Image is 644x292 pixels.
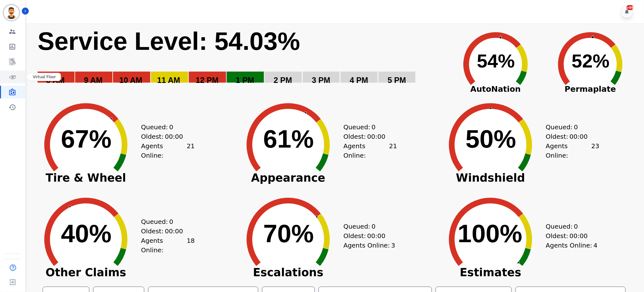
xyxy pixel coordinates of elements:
div: Oldest: [141,226,188,236]
span: Tire & Wheel [31,175,141,181]
span: 00:00 [569,231,588,241]
text: Service Level: 54.03% [38,27,300,55]
div: Oldest: [546,132,593,141]
svg: Service Level: 0% [37,26,447,94]
span: 0 [169,217,173,226]
div: +99 [627,5,634,10]
span: AutoNation [448,83,543,95]
span: Escalations [233,269,343,276]
div: Agents Online: [343,241,397,250]
div: Agents Online: [546,241,599,250]
div: Oldest: [141,132,188,141]
span: 00:00 [367,132,385,141]
text: 50% [466,125,516,153]
span: Estimates [435,269,546,276]
span: 00:00 [165,226,183,236]
div: Agents Online: [343,141,397,160]
div: Agents Online: [141,236,195,255]
span: Other Claims [31,269,141,276]
text: 40% [61,219,111,248]
span: 0 [574,222,578,231]
div: Queued: [141,217,188,226]
div: Queued: [343,222,391,231]
span: 3 [391,241,395,250]
div: Queued: [141,122,188,132]
div: Queued: [546,122,593,132]
span: 21 [389,141,397,160]
span: 0 [169,122,173,132]
div: Queued: [546,222,593,231]
text: 54% [477,50,515,72]
text: 70% [263,219,314,248]
img: Bordered avatar [4,5,19,20]
span: 4 [593,241,598,250]
text: 9 AM [84,76,103,85]
text: 5 PM [388,76,406,85]
span: 23 [592,141,599,160]
text: 67% [61,125,111,153]
span: 0 [372,122,376,132]
span: Permaplate [543,83,638,95]
span: 18 [187,236,195,255]
text: 3 PM [312,76,330,85]
span: Windshield [435,175,546,181]
text: 61% [263,125,314,153]
span: Appearance [233,175,343,181]
text: 11 AM [157,76,180,85]
div: Agents Online: [546,141,599,160]
div: Oldest: [343,231,391,241]
div: Queued: [343,122,391,132]
span: 0 [574,122,578,132]
text: 10 AM [119,76,142,85]
span: 0 [372,222,376,231]
div: Oldest: [546,231,593,241]
div: Oldest: [343,132,391,141]
div: Agents Online: [141,141,195,160]
text: 2 PM [274,76,292,85]
text: 100% [458,219,522,248]
text: 52% [572,50,610,72]
span: 00:00 [569,132,588,141]
span: 00:00 [367,231,385,241]
text: 1 PM [236,76,254,85]
text: 12 PM [196,76,218,85]
text: 4 PM [350,76,368,85]
span: 00:00 [165,132,183,141]
span: 21 [187,141,195,160]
